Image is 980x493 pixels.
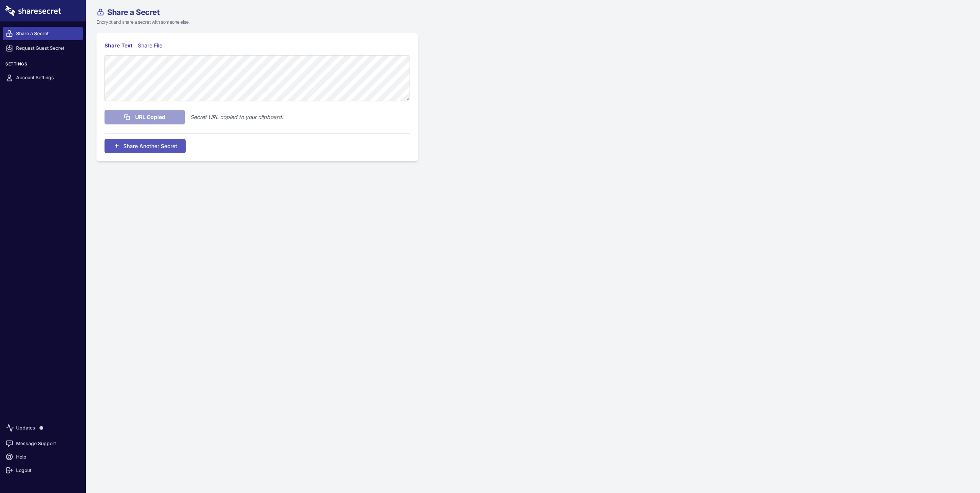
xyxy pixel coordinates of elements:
a: Updates [3,419,83,437]
div: Share Text [105,41,132,50]
p: Secret URL copied to your clipboard. [190,113,283,121]
a: Message Support [3,437,83,450]
div: Share File [138,41,166,50]
a: Account Settings [3,71,83,85]
h3: Settings [3,62,83,70]
a: Request Guest Secret [3,42,83,55]
button: Share Another Secret [105,139,186,153]
a: Help [3,450,83,464]
span: Share a Secret [107,8,159,16]
p: Encrypt and share a secret with someone else. [96,19,461,26]
a: Share a Secret [3,27,83,40]
span: Share Another Secret [123,142,177,150]
iframe: Drift Widget Chat Controller [942,455,971,484]
span: URL Copied [135,113,165,121]
button: URL Copied [105,110,185,124]
a: Logout [3,464,83,477]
